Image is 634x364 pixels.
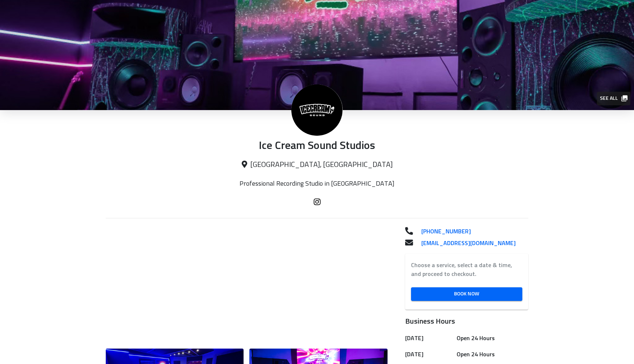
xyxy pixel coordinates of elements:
[405,349,454,360] h6: [DATE]
[411,287,523,301] a: Book Now
[597,92,630,105] button: See all
[417,290,517,299] span: Book Now
[415,227,529,236] a: [PHONE_NUMBER]
[405,316,529,327] h6: Business Hours
[415,239,529,248] a: [EMAIL_ADDRESS][DOMAIN_NAME]
[457,349,526,360] h6: Open 24 Hours
[457,333,526,343] h6: Open 24 Hours
[291,84,343,136] img: Ice Cream Sound Studios
[106,160,529,170] p: [GEOGRAPHIC_DATA], [GEOGRAPHIC_DATA]
[211,180,422,188] p: Professional Recording Studio in [GEOGRAPHIC_DATA]
[405,333,454,343] h6: [DATE]
[411,261,523,279] label: Choose a service, select a date & time, and proceed to checkout.
[600,94,627,103] span: See all
[106,139,529,153] p: Ice Cream Sound Studios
